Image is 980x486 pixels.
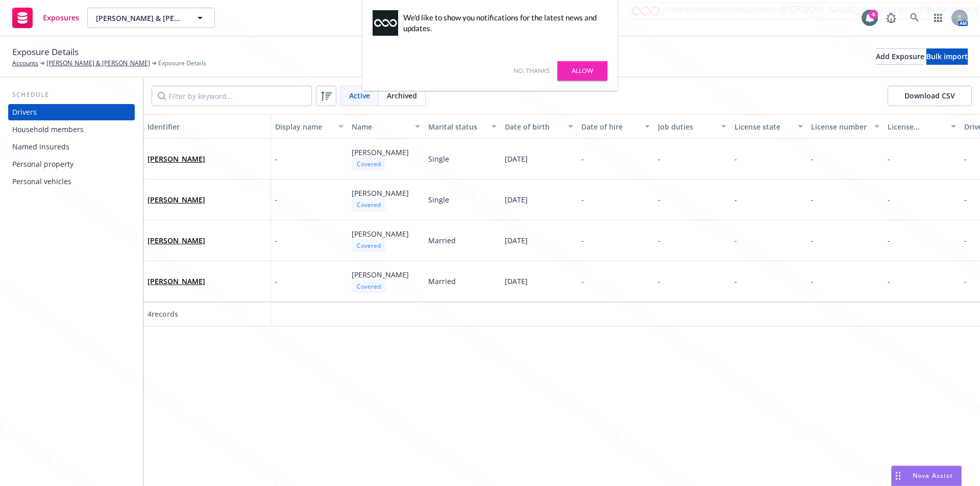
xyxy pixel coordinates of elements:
div: Drag to move [892,466,904,485]
span: [PERSON_NAME] [352,147,409,157]
div: Marital status [428,121,485,132]
a: Household members [8,121,135,138]
div: Display name [275,121,332,132]
span: Single [428,154,449,164]
span: [PERSON_NAME] [352,229,409,239]
span: - [964,154,967,164]
span: Active [349,90,370,101]
div: Named insureds [12,139,69,155]
a: Exposures [8,4,83,32]
span: - [964,195,967,204]
span: - [811,276,814,286]
a: Personal property [8,156,135,172]
div: We'd like to show you notifications for the latest news and updates. [403,12,602,34]
button: Name [348,114,424,139]
span: [DATE] [505,236,528,245]
span: - [734,195,737,204]
span: Exposure Details [158,59,206,68]
span: - [811,236,814,245]
span: Single [428,195,449,204]
div: Covered [352,198,386,211]
div: License expiration date [888,121,945,132]
div: Personal property [12,156,73,172]
span: [DATE] [505,276,528,286]
div: License state [734,121,792,132]
button: Date of hire [577,114,654,139]
a: Search [904,8,925,28]
a: Personal vehicles [8,173,135,190]
span: [PERSON_NAME] [148,154,205,164]
span: - [964,236,967,245]
span: - [275,154,278,164]
span: - [734,154,737,164]
button: Display name [271,114,348,139]
div: Covered [352,239,386,252]
a: [PERSON_NAME] [148,154,205,164]
span: - [275,194,278,205]
button: Nova Assist [891,466,962,486]
button: [PERSON_NAME] & [PERSON_NAME] [87,8,215,28]
span: [PERSON_NAME] [148,276,205,287]
a: No, thanks [513,66,550,75]
span: - [658,236,660,245]
span: - [888,154,890,164]
span: Married [428,276,456,286]
button: Identifier [143,114,271,139]
div: Covered [352,280,386,293]
a: Switch app [928,8,948,28]
span: - [658,195,660,204]
button: License expiration date [884,114,960,139]
span: - [811,154,814,164]
span: 4 records [148,309,178,319]
span: [PERSON_NAME] & [PERSON_NAME] [96,13,184,23]
span: - [275,276,278,287]
div: Drivers [12,104,37,120]
span: [PERSON_NAME] [148,235,205,246]
button: Add Exposure [876,48,924,65]
span: Exposure Details [12,45,79,59]
span: [PERSON_NAME] [352,188,409,198]
span: - [888,195,890,204]
span: - [581,236,584,245]
div: Personal vehicles [12,173,71,190]
span: Nova Assist [913,471,953,480]
span: - [658,276,660,286]
a: [PERSON_NAME] [148,276,205,286]
span: - [658,154,660,164]
div: Identifier [148,121,266,132]
div: 4 [869,10,878,19]
a: [PERSON_NAME] [148,236,205,245]
span: Archived [387,90,417,101]
button: Job duties [654,114,730,139]
div: Date of hire [581,121,639,132]
a: Drivers [8,104,135,120]
div: Job duties [658,121,715,132]
button: Date of birth [501,114,577,139]
span: - [964,276,967,286]
button: License state [730,114,807,139]
div: Household members [12,121,84,138]
span: [PERSON_NAME] [352,270,409,279]
span: - [581,195,584,204]
div: Covered [352,158,386,170]
input: Filter by keyword... [152,86,312,106]
span: - [888,236,890,245]
span: Married [428,236,456,245]
button: License number [807,114,884,139]
a: Allow [557,61,607,81]
div: Schedule [8,90,135,100]
div: Bulk import [926,49,968,64]
div: Add Exposure [876,49,924,64]
span: Exposures [43,14,79,22]
a: [PERSON_NAME] [148,195,205,204]
span: - [811,195,814,204]
a: Named insureds [8,139,135,155]
span: - [275,235,278,246]
span: - [734,276,737,286]
span: - [888,276,890,286]
div: Name [352,121,409,132]
span: - [734,236,737,245]
span: - [581,276,584,286]
button: Download CSV [888,86,972,106]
